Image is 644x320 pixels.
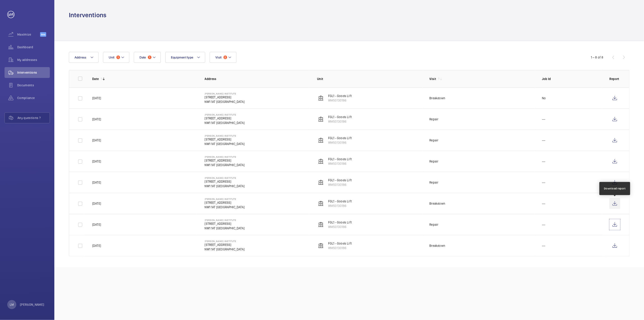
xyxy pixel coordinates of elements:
button: Date1 [134,52,161,63]
div: Download report [604,187,626,191]
span: Unit [109,56,115,59]
p: [DATE] [92,180,101,185]
p: [PERSON_NAME] Institute [205,177,245,179]
span: Beta [40,32,46,37]
p: [DATE] [92,96,101,100]
p: --- [542,180,545,185]
span: Visit [215,56,221,59]
p: NW1 1AT [GEOGRAPHIC_DATA] [205,226,245,230]
p: [PERSON_NAME] Institute [205,155,245,158]
p: No [542,96,546,100]
p: FGL1 - Goods Lift [328,220,352,225]
p: Report [609,77,620,81]
p: [PERSON_NAME] Institute [205,92,245,95]
p: --- [542,222,545,227]
img: elevator.svg [318,159,324,164]
p: [STREET_ADDRESS] [205,137,245,142]
p: WM50130186 [328,182,352,187]
img: elevator.svg [318,95,324,101]
p: FGL1 - Goods Lift [328,115,352,119]
p: FGL1 - Goods Lift [328,199,352,204]
p: [DATE] [92,138,101,143]
p: [DATE] [92,117,101,121]
img: elevator.svg [318,138,324,143]
p: [STREET_ADDRESS] [205,116,245,121]
p: [STREET_ADDRESS] [205,158,245,163]
p: [PERSON_NAME] Institute [205,219,245,221]
div: Breakdown [430,243,445,248]
div: Repair [430,222,439,227]
p: LM [10,302,14,307]
p: FGL1 - Goods Lift [328,136,352,140]
span: My addresses [17,58,50,62]
p: FGL1 - Goods Lift [328,157,352,161]
p: FGL1 - Goods Lift [328,94,352,98]
p: [PERSON_NAME] Institute [205,240,245,242]
button: Equipment type [165,52,205,63]
p: Visit [430,77,436,81]
div: 1 – 8 of 8 [591,55,603,60]
p: --- [542,201,545,206]
div: Repair [430,180,439,185]
span: 2 [223,56,227,59]
h1: Interventions [69,11,106,19]
p: --- [542,159,545,164]
span: 1 [116,56,120,59]
p: Date [92,77,99,81]
p: FGL1 - Goods Lift [328,178,352,182]
span: Date [139,56,146,59]
div: Repair [430,159,439,164]
div: Breakdown [430,96,445,100]
p: NW1 1AT [GEOGRAPHIC_DATA] [205,184,245,188]
p: [STREET_ADDRESS] [205,95,245,99]
p: [STREET_ADDRESS] [205,242,245,247]
p: WM50130186 [328,140,352,145]
p: Job Id [542,77,602,81]
p: [DATE] [92,243,101,248]
div: Repair [430,117,439,121]
div: Breakdown [430,201,445,206]
img: elevator.svg [318,180,324,185]
span: Maximize [17,32,40,37]
p: [PERSON_NAME] Institute [205,113,245,116]
p: [PERSON_NAME] [20,302,44,307]
p: [PERSON_NAME] Institute [205,198,245,200]
img: elevator.svg [318,222,324,227]
span: Equipment type [171,56,193,59]
p: [DATE] [92,159,101,164]
button: Unit1 [103,52,129,63]
p: [DATE] [92,222,101,227]
img: elevator.svg [318,201,324,206]
p: NW1 1AT [GEOGRAPHIC_DATA] [205,121,245,125]
p: [DATE] [92,201,101,206]
div: Repair [430,138,439,143]
p: --- [542,243,545,248]
p: NW1 1AT [GEOGRAPHIC_DATA] [205,247,245,252]
img: elevator.svg [318,243,324,248]
p: WM50130186 [328,204,352,208]
p: NW1 1AT [GEOGRAPHIC_DATA] [205,142,245,146]
p: [STREET_ADDRESS] [205,221,245,226]
img: elevator.svg [318,116,324,122]
span: Any questions ? [17,116,50,120]
button: Address [69,52,99,63]
span: Interventions [17,70,50,75]
span: 1 [148,56,151,59]
p: --- [542,117,545,121]
p: WM50130186 [328,98,352,103]
p: NW1 1AT [GEOGRAPHIC_DATA] [205,205,245,209]
p: [PERSON_NAME] Institute [205,134,245,137]
p: NW1 1AT [GEOGRAPHIC_DATA] [205,99,245,104]
span: Documents [17,83,50,87]
button: Visit2 [210,52,236,63]
p: Unit [317,77,422,81]
p: WM50130186 [328,246,352,250]
p: WM50130186 [328,225,352,229]
span: Address [74,56,87,59]
p: FGL1 - Goods Lift [328,241,352,246]
span: Compliance [17,96,50,100]
p: WM50130186 [328,161,352,166]
p: --- [542,138,545,143]
span: Dashboard [17,45,50,49]
p: [STREET_ADDRESS] [205,179,245,184]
